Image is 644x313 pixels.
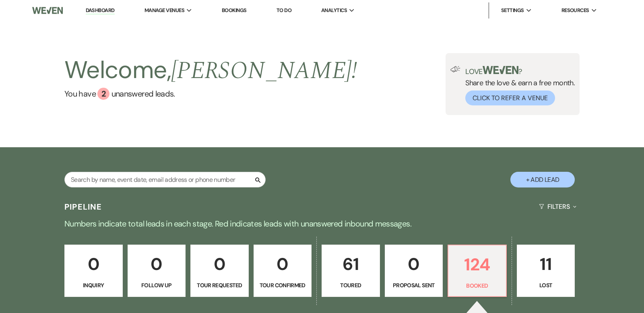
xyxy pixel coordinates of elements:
[128,245,186,297] a: 0Follow Up
[196,251,244,278] p: 0
[171,52,357,89] span: [PERSON_NAME] !
[536,196,580,217] button: Filters
[561,6,589,14] span: Resources
[453,281,501,290] p: Booked
[64,245,123,297] a: 0Inquiry
[70,281,118,290] p: Inquiry
[322,245,380,297] a: 61Toured
[64,172,266,187] input: Search by name, event date, email address or phone number
[196,281,244,290] p: Tour Requested
[510,172,575,187] button: + Add Lead
[32,2,63,19] img: Weven Logo
[453,251,501,278] p: 124
[522,251,570,278] p: 11
[460,66,575,105] div: Share the love & earn a free month.
[390,281,438,290] p: Proposal Sent
[483,66,518,74] img: weven-logo-green.svg
[64,88,357,100] a: You have 2 unanswered leads.
[86,7,115,14] a: Dashboard
[327,281,375,290] p: Toured
[385,245,443,297] a: 0Proposal Sent
[321,6,347,14] span: Analytics
[133,281,181,290] p: Follow Up
[465,66,575,75] p: Love ?
[327,251,375,278] p: 61
[465,91,555,105] button: Click to Refer a Venue
[390,251,438,278] p: 0
[277,7,291,14] a: To Do
[254,245,312,297] a: 0Tour Confirmed
[70,251,118,278] p: 0
[32,217,612,230] p: Numbers indicate total leads in each stage. Red indicates leads with unanswered inbound messages.
[64,201,102,212] h3: Pipeline
[64,53,357,88] h2: Welcome,
[259,281,307,290] p: Tour Confirmed
[501,6,524,14] span: Settings
[190,245,249,297] a: 0Tour Requested
[522,281,570,290] p: Lost
[517,245,575,297] a: 11Lost
[97,88,109,100] div: 2
[450,66,460,72] img: loud-speaker-illustration.svg
[144,6,184,14] span: Manage Venues
[222,7,247,14] a: Bookings
[259,251,307,278] p: 0
[133,251,181,278] p: 0
[448,245,507,297] a: 124Booked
